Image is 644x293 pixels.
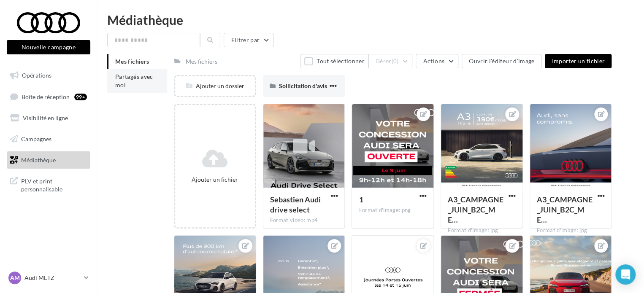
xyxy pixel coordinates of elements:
span: Boîte de réception [22,93,70,100]
span: Actions [423,57,444,65]
span: Visibilité en ligne [23,114,68,121]
span: Opérations [22,72,51,79]
span: Médiathèque [21,156,56,163]
div: Format d'image: jpg [537,227,605,234]
a: Opérations [5,67,92,84]
span: Partagés avec moi [115,73,153,89]
p: Audi METZ [24,274,81,282]
button: Actions [416,54,458,68]
div: Ajouter un dossier [175,82,255,90]
div: Open Intercom Messenger [615,264,636,285]
span: Campagnes [21,135,51,142]
button: Tout sélectionner [300,54,368,68]
div: Médiathèque [107,13,634,26]
span: (0) [392,58,399,65]
a: PLV et print personnalisable [5,172,92,197]
a: Médiathèque [5,151,92,169]
span: Sollicitation d'avis [279,82,327,89]
div: Ajouter un fichier [179,175,252,184]
button: Importer un fichier [545,54,612,68]
span: A3_CAMPAGNE_JUIN_B2C_META_CARROUSEL_1080x1080-E1_LOM1 [537,195,593,224]
div: 99+ [74,94,87,100]
button: Gérer(0) [368,54,413,68]
span: AM [10,274,20,282]
a: AM Audi METZ [7,270,90,286]
div: Mes fichiers [186,57,217,66]
a: Visibilité en ligne [5,109,92,127]
button: Ouvrir l'éditeur d'image [462,54,541,68]
span: 1 [359,195,363,204]
a: Boîte de réception99+ [5,88,92,106]
div: Format d'image: jpg [448,227,516,234]
button: Nouvelle campagne [7,40,90,54]
span: Importer un fichier [552,57,605,65]
span: A3_CAMPAGNE_JUIN_B2C_META_CARROUSEL_1080x1080-E3_LOM1 [448,195,503,224]
span: Sebastien Audi drive select [270,195,321,214]
a: Campagnes [5,130,92,148]
span: PLV et print personnalisable [21,175,87,194]
button: Filtrer par [224,33,273,47]
div: Format video: mp4 [270,217,338,224]
div: Format d'image: png [359,207,427,214]
span: Mes fichiers [115,58,149,65]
